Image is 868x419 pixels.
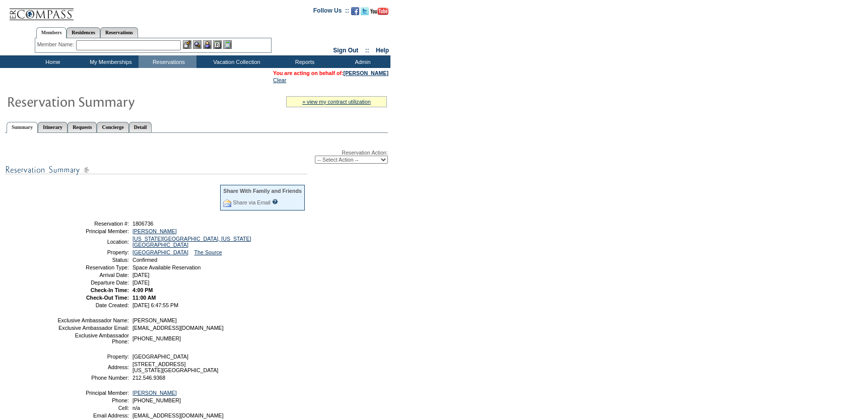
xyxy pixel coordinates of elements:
a: [PERSON_NAME] [344,70,388,76]
a: Clear [273,77,286,83]
a: Concierge [97,122,128,132]
td: Departure Date: [57,280,129,286]
td: Arrival Date: [57,272,129,278]
strong: Check-In Time: [91,287,129,293]
span: [EMAIL_ADDRESS][DOMAIN_NAME] [132,325,224,331]
a: Share via Email [233,199,271,205]
a: Detail [129,122,152,132]
td: Home [23,55,81,68]
a: [PERSON_NAME] [132,228,177,234]
a: Residences [66,27,100,38]
img: Become our fan on Facebook [351,7,359,15]
img: subTtlResSummary.gif [5,164,307,176]
td: Reservation Type: [57,264,129,270]
a: Subscribe to our YouTube Channel [370,10,388,16]
td: Property: [57,249,129,255]
a: Requests [68,122,97,132]
a: Become our fan on Facebook [351,10,359,16]
a: Summary [7,122,38,133]
span: 1806736 [132,221,154,227]
span: You are acting on behalf of: [273,70,388,76]
span: 4:00 PM [132,287,153,293]
span: Confirmed [132,257,157,263]
a: [GEOGRAPHIC_DATA] [132,249,188,255]
span: [DATE] [132,280,150,286]
td: Cell: [57,405,129,411]
td: Reports [275,55,332,68]
a: Sign Out [333,47,358,54]
a: [PERSON_NAME] [132,390,177,396]
span: [GEOGRAPHIC_DATA] [132,354,188,360]
img: View [193,40,202,49]
a: Reservations [100,27,138,38]
span: [PHONE_NUMBER] [132,335,181,341]
span: [DATE] 6:47:55 PM [132,302,178,308]
img: b_calculator.gif [223,40,232,49]
img: Impersonate [203,40,212,49]
div: Member Name: [37,40,76,49]
td: Reservations [139,55,196,68]
td: Principal Member: [57,228,129,234]
td: Admin [332,55,390,68]
div: Reservation Action: [5,150,388,164]
a: » view my contract utilization [302,99,371,105]
div: Share With Family and Friends [223,188,302,194]
td: Phone: [57,397,129,403]
a: Help [376,47,389,54]
span: [STREET_ADDRESS] [US_STATE][GEOGRAPHIC_DATA] [132,361,218,373]
a: Follow us on Twitter [361,10,369,16]
td: Follow Us :: [313,6,349,18]
td: Exclusive Ambassador Phone: [57,332,129,344]
img: Follow us on Twitter [361,7,369,15]
td: Location: [57,236,129,248]
td: Address: [57,361,129,373]
span: [PHONE_NUMBER] [132,397,181,403]
td: Reservation #: [57,221,129,227]
span: 212.546.9368 [132,375,165,381]
td: Property: [57,354,129,360]
img: Subscribe to our YouTube Channel [370,8,388,15]
a: Members [36,27,67,38]
input: What is this? [272,199,278,204]
td: Exclusive Ambassador Email: [57,325,129,331]
a: [US_STATE][GEOGRAPHIC_DATA], [US_STATE][GEOGRAPHIC_DATA] [132,236,251,248]
span: :: [365,47,369,54]
span: [DATE] [132,272,150,278]
a: The Source [194,249,222,255]
span: 11:00 AM [132,295,156,301]
td: Vacation Collection [196,55,275,68]
td: Status: [57,257,129,263]
span: Space Available Reservation [132,264,201,270]
td: Phone Number: [57,375,129,381]
span: [PERSON_NAME] [132,317,177,323]
a: Itinerary [38,122,68,132]
img: Reservaton Summary [7,91,208,111]
td: Principal Member: [57,390,129,396]
td: My Memberships [81,55,139,68]
span: n/a [132,405,140,411]
td: Date Created: [57,302,129,308]
span: [EMAIL_ADDRESS][DOMAIN_NAME] [132,412,224,418]
td: Exclusive Ambassador Name: [57,317,129,323]
img: Reservations [213,40,222,49]
td: Email Address: [57,412,129,418]
img: b_edit.gif [183,40,191,49]
strong: Check-Out Time: [86,295,129,301]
